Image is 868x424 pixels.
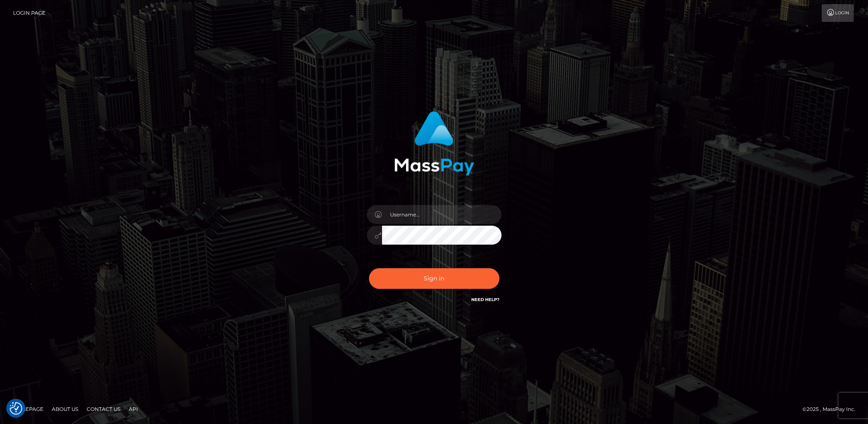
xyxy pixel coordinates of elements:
[822,4,854,22] a: Login
[10,402,22,415] img: Revisit consent button
[83,403,124,416] a: Contact Us
[394,111,474,176] img: MassPay Login
[13,4,45,22] a: Login Page
[802,405,862,414] div: © 2025 , MassPay Inc.
[369,268,499,289] button: Sign in
[125,403,141,416] a: API
[48,403,82,416] a: About Us
[471,297,499,302] a: Need Help?
[382,205,502,224] input: Username...
[10,402,22,415] button: Consent Preferences
[9,403,47,416] a: Homepage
